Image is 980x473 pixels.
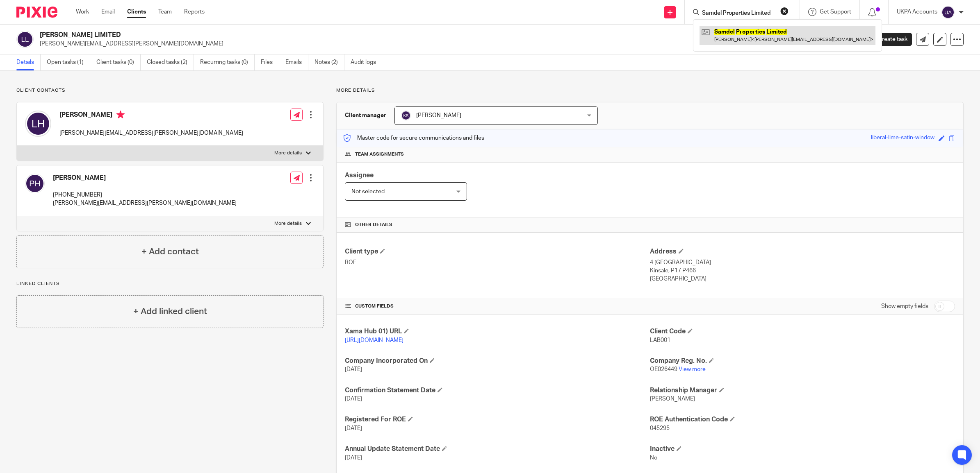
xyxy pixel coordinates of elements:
[16,281,324,287] p: Linked clients
[897,8,937,16] p: UKPA Accounts
[53,191,237,199] p: [PHONE_NUMBER]
[345,247,650,256] h4: Client type
[274,150,302,156] p: More details
[141,245,199,258] h4: + Add contact
[650,258,955,267] p: 4 [GEOGRAPHIC_DATA]
[650,415,955,424] h4: ROE Authentication Code
[650,386,955,395] h4: Relationship Manager
[59,111,243,121] h4: [PERSON_NAME]
[345,455,362,461] span: [DATE]
[16,7,57,18] img: Pixie
[345,367,362,372] span: [DATE]
[351,189,385,195] span: Not selected
[345,327,650,336] h4: Xama Hub 01) URL
[285,54,308,70] a: Emails
[345,396,362,402] span: [DATE]
[343,134,484,142] p: Master code for secure communications and files
[650,357,955,365] h4: Company Reg. No.
[345,425,362,431] span: [DATE]
[345,172,374,179] span: Assignee
[59,129,243,137] p: [PERSON_NAME][EMAIL_ADDRESS][PERSON_NAME][DOMAIN_NAME]
[345,258,650,267] p: ROE
[650,337,670,343] span: LAB001
[701,10,775,17] input: Search
[941,6,955,19] img: svg%3E
[133,305,207,318] h4: + Add linked client
[345,415,650,424] h4: Registered For ROE
[345,111,386,120] h3: Client manager
[345,337,403,343] a: [URL][DOMAIN_NAME]
[200,54,255,70] a: Recurring tasks (0)
[650,396,695,402] span: [PERSON_NAME]
[871,134,934,143] div: liberal-lime-satin-window
[650,445,955,453] h4: Inactive
[401,111,411,120] img: svg%3E
[650,247,955,256] h4: Address
[650,327,955,336] h4: Client Code
[345,357,650,365] h4: Company Incorporated On
[864,33,912,46] a: Create task
[881,302,928,310] label: Show empty fields
[679,367,706,372] a: View more
[650,367,677,372] span: OE026449
[315,54,344,70] a: Notes (2)
[16,54,41,70] a: Details
[147,54,194,70] a: Closed tasks (2)
[40,31,690,39] h2: [PERSON_NAME] LIMITED
[53,199,237,207] p: [PERSON_NAME][EMAIL_ADDRESS][PERSON_NAME][DOMAIN_NAME]
[47,54,90,70] a: Open tasks (1)
[650,275,955,283] p: [GEOGRAPHIC_DATA]
[416,113,461,118] span: [PERSON_NAME]
[158,8,172,16] a: Team
[76,8,89,16] a: Work
[53,174,237,182] h4: [PERSON_NAME]
[40,40,852,48] p: [PERSON_NAME][EMAIL_ADDRESS][PERSON_NAME][DOMAIN_NAME]
[345,386,650,395] h4: Confirmation Statement Date
[650,267,955,275] p: Kinsale, P17 P466
[25,111,51,137] img: svg%3E
[116,111,125,119] i: Primary
[650,455,657,461] span: No
[261,54,279,70] a: Files
[96,54,141,70] a: Client tasks (0)
[355,222,392,228] span: Other details
[820,9,851,15] span: Get Support
[101,8,115,16] a: Email
[336,87,964,94] p: More details
[650,425,670,431] span: 045295
[345,445,650,453] h4: Annual Update Statement Date
[127,8,146,16] a: Clients
[25,174,45,193] img: svg%3E
[184,8,205,16] a: Reports
[345,303,650,310] h4: CUSTOM FIELDS
[274,220,302,227] p: More details
[355,151,404,158] span: Team assignments
[16,87,324,94] p: Client contacts
[780,7,789,15] button: Clear
[16,31,34,48] img: svg%3E
[351,54,382,70] a: Audit logs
